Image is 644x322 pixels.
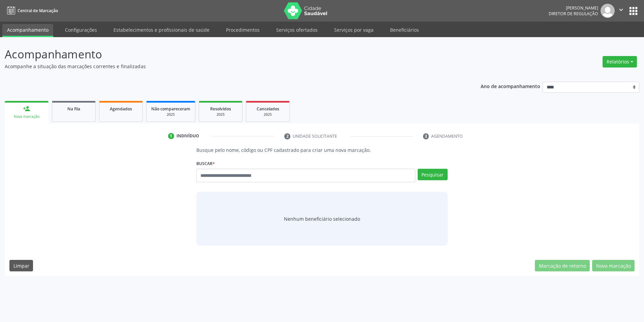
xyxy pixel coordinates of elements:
[549,11,598,17] span: Diretor de regulação
[5,5,58,16] a: Central de Marcação
[204,112,237,117] div: 2025
[9,114,44,119] div: Nova marcação
[549,5,598,11] div: [PERSON_NAME]
[284,215,360,222] span: Nenhum beneficiário selecionado
[601,4,615,18] img: img
[196,158,215,169] label: Buscar
[603,56,637,68] button: Relatórios
[329,24,378,36] a: Serviços por vaga
[617,6,625,14] i: 
[627,5,639,17] button: apps
[535,260,590,271] button: Marcação de retorno
[615,4,627,18] button: 
[592,260,635,271] button: Nova marcação
[271,24,322,36] a: Serviços ofertados
[67,106,80,112] span: Na fila
[385,24,424,36] a: Beneficiários
[9,260,33,271] button: Limpar
[418,169,448,180] button: Pesquisar
[257,106,279,112] span: Cancelados
[251,112,285,117] div: 2025
[168,133,174,139] div: 1
[2,24,53,37] a: Acompanhamento
[151,112,190,117] div: 2025
[110,106,132,112] span: Agendados
[481,82,540,90] p: Ano de acompanhamento
[5,63,449,70] p: Acompanhe a situação das marcações correntes e finalizadas
[221,24,264,36] a: Procedimentos
[210,106,231,112] span: Resolvidos
[18,8,58,14] span: Central de Marcação
[176,133,199,139] div: Indivíduo
[196,146,447,154] p: Busque pelo nome, código ou CPF cadastrado para criar uma nova marcação.
[151,106,190,112] span: Não compareceram
[23,105,30,112] div: person_add
[60,24,102,36] a: Configurações
[109,24,214,36] a: Estabelecimentos e profissionais de saúde
[5,46,449,63] p: Acompanhamento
